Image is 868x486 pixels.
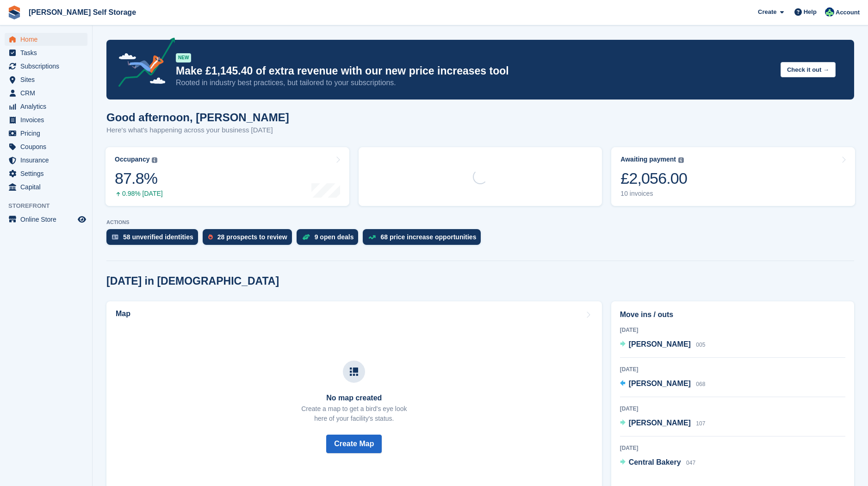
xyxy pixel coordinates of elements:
span: [PERSON_NAME] [629,340,691,348]
a: menu [5,213,87,226]
span: CRM [20,87,76,100]
a: 28 prospects to review [203,229,297,249]
a: menu [5,73,87,86]
div: [DATE] [620,365,845,374]
a: menu [5,140,87,153]
h2: Move ins / outs [620,309,845,320]
a: [PERSON_NAME] Self Storage [25,5,140,20]
div: [DATE] [620,405,845,413]
img: verify_identity-adf6edd0f0f0b5bbfe63781bf79b02c33cf7c696d77639b501bdc392416b5a36.svg [112,234,118,240]
div: 10 invoices [620,190,687,198]
span: 068 [696,381,705,387]
span: Home [20,33,76,46]
div: 58 unverified identities [123,233,193,241]
a: menu [5,167,87,180]
span: Online Store [20,213,76,226]
a: menu [5,46,87,59]
span: Settings [20,167,76,180]
img: icon-info-grey-7440780725fd019a000dd9b08b2336e03edf1995a4989e88bcd33f0948082b44.svg [152,157,157,163]
img: prospect-51fa495bee0391a8d652442698ab0144808aea92771e9ea1ae160a38d050c398.svg [208,234,213,240]
h2: [DATE] in [DEMOGRAPHIC_DATA] [106,275,279,287]
span: Subscriptions [20,60,76,73]
a: menu [5,87,87,100]
div: 68 price increase opportunities [380,233,476,241]
a: Preview store [76,214,87,225]
a: 58 unverified identities [106,229,203,249]
div: 9 open deals [315,233,354,241]
span: Sites [20,73,76,86]
span: [PERSON_NAME] [629,419,691,427]
h2: Map [116,310,130,318]
span: Analytics [20,100,76,113]
a: Central Bakery 047 [620,457,695,469]
h3: No map created [301,394,407,402]
span: [PERSON_NAME] [629,380,691,387]
div: NEW [176,53,191,62]
div: [DATE] [620,326,845,334]
span: Coupons [20,140,76,153]
span: Create [758,7,776,17]
span: Help [804,7,817,17]
span: 047 [686,460,695,466]
span: Storefront [8,201,92,211]
div: Occupancy [115,156,149,163]
p: Rooted in industry best practices, but tailored to your subscriptions. [176,78,773,88]
img: deal-1b604bf984904fb50ccaf53a9ad4b4a5d6e5aea283cecdc64d6e3604feb123c2.svg [302,234,310,240]
img: price_increase_opportunities-93ffe204e8149a01c8c9dc8f82e8f89637d9d84a8eef4429ea346261dce0b2c0.svg [368,235,376,239]
a: [PERSON_NAME] 005 [620,339,706,351]
a: Awaiting payment £2,056.00 10 invoices [611,147,855,206]
p: ACTIONS [106,219,854,225]
span: 107 [696,420,705,427]
span: Invoices [20,113,76,126]
h1: Good afternoon, [PERSON_NAME] [106,111,289,124]
div: Awaiting payment [620,156,676,163]
span: Account [836,8,860,17]
span: Pricing [20,127,76,140]
a: [PERSON_NAME] 107 [620,417,706,430]
a: menu [5,100,87,113]
button: Check it out → [781,62,836,77]
a: menu [5,113,87,126]
a: [PERSON_NAME] 068 [620,378,706,390]
a: menu [5,60,87,73]
img: stora-icon-8386f47178a22dfd0bd8f6a31ec36ba5ce8667c1dd55bd0f319d3a0aa187defe.svg [7,6,21,19]
div: 87.8% [115,169,163,188]
button: Create Map [326,435,382,453]
p: Make £1,145.40 of extra revenue with our new price increases tool [176,64,773,78]
div: 28 prospects to review [217,233,287,241]
a: Occupancy 87.8% 0.98% [DATE] [105,147,349,206]
span: 005 [696,342,705,348]
span: Central Bakery [629,458,681,466]
img: price-adjustments-announcement-icon-8257ccfd72463d97f412b2fc003d46551f7dbcb40ab6d574587a9cd5c0d94... [111,37,175,90]
a: menu [5,154,87,167]
a: menu [5,181,87,193]
img: icon-info-grey-7440780725fd019a000dd9b08b2336e03edf1995a4989e88bcd33f0948082b44.svg [678,157,684,163]
img: map-icn-33ee37083ee616e46c38cad1a60f524a97daa1e2b2c8c0bc3eb3415660979fc1.svg [350,368,358,376]
a: menu [5,33,87,46]
span: Capital [20,181,76,193]
span: Tasks [20,46,76,59]
div: [DATE] [620,444,845,452]
a: 68 price increase opportunities [363,229,485,249]
div: 0.98% [DATE] [115,190,163,198]
img: Dafydd Pritchard [825,7,834,17]
span: Insurance [20,154,76,167]
a: 9 open deals [297,229,363,249]
p: Create a map to get a bird's eye look here of your facility's status. [301,404,407,424]
div: £2,056.00 [620,169,687,188]
p: Here's what's happening across your business [DATE] [106,125,289,136]
a: menu [5,127,87,140]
